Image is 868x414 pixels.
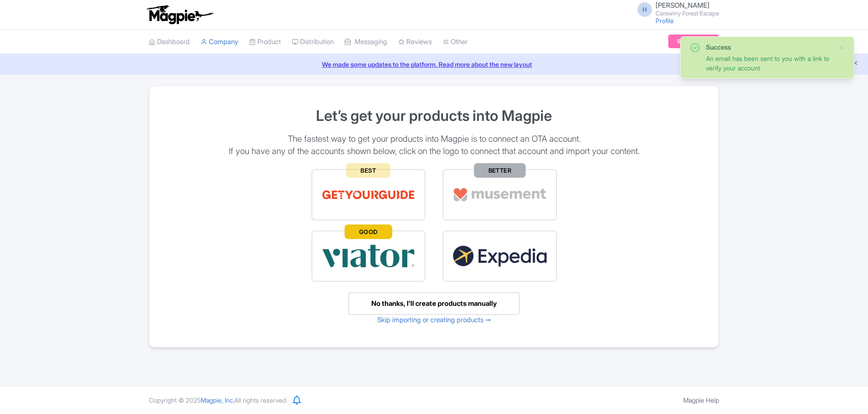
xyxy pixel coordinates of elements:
div: An email has been sent to you with a link to verify your account [706,54,830,73]
a: Magpie Help [683,396,719,404]
a: Dashboard [149,30,190,55]
p: If you have any of the accounts shown below, click on the logo to connect that account and import... [160,145,708,157]
a: Skip importing or creating products ➙ [377,315,491,324]
span: Magpie, Inc. [201,396,234,404]
a: BETTER [434,166,566,224]
small: Carawirry Forest Escape [656,10,719,16]
a: H [PERSON_NAME] Carawirry Forest Escape [632,2,719,16]
img: viator-e2bf771eb72f7a6029a5edfbb081213a.svg [321,240,416,272]
img: musement-dad6797fd076d4ac540800b229e01643.svg [453,179,547,210]
span: BETTER [474,163,526,178]
a: Other [443,30,468,55]
a: Profile [656,17,674,25]
button: Close announcement [852,59,859,69]
a: Subscription [668,35,719,48]
img: logo-ab69f6fb50320c5b225c76a69d11143b.png [144,5,215,25]
div: Success [706,42,830,52]
p: The fastest way to get your products into Magpie is to connect an OTA account. [160,133,708,145]
button: Close [838,42,845,53]
span: GOOD [345,224,392,239]
img: expedia22-01-93867e2ff94c7cd37d965f09d456db68.svg [453,240,547,272]
a: GOOD [303,227,434,285]
a: Distribution [292,30,334,55]
span: [PERSON_NAME] [656,1,710,10]
a: Product [249,30,281,55]
h1: Let’s get your products into Magpie [160,108,708,124]
a: BEST [303,166,434,224]
span: BEST [346,163,390,178]
div: Copyright © 2025 All rights reserved. [143,395,293,405]
a: Company [201,30,238,55]
a: Messaging [345,30,387,55]
a: We made some updates to the platform. Read more about the new layout [5,60,863,69]
a: Reviews [398,30,432,55]
img: get_your_guide-5a6366678479520ec94e3f9d2b9f304b.svg [321,179,416,210]
span: H [637,2,652,17]
a: No thanks, I’ll create products manually [348,292,520,315]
